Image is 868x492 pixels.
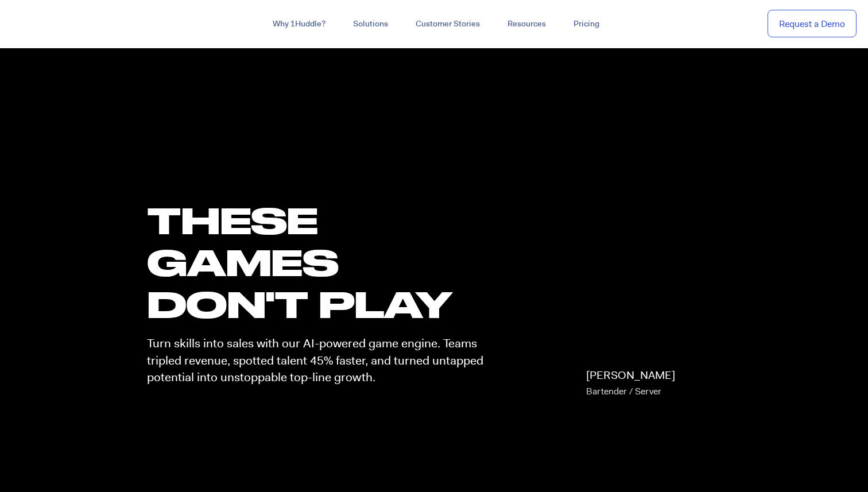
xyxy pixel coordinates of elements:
a: Why 1Huddle? [259,14,339,34]
a: Resources [494,14,560,34]
p: [PERSON_NAME] [586,367,675,400]
span: Bartender / Server [586,385,661,397]
a: Customer Stories [402,14,494,34]
img: ... [11,13,94,34]
a: Solutions [339,14,402,34]
h1: these GAMES DON'T PLAY [147,199,494,326]
a: Request a Demo [768,10,857,38]
p: Turn skills into sales with our AI-powered game engine. Teams tripled revenue, spotted talent 45%... [147,335,494,386]
a: Pricing [560,14,613,34]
